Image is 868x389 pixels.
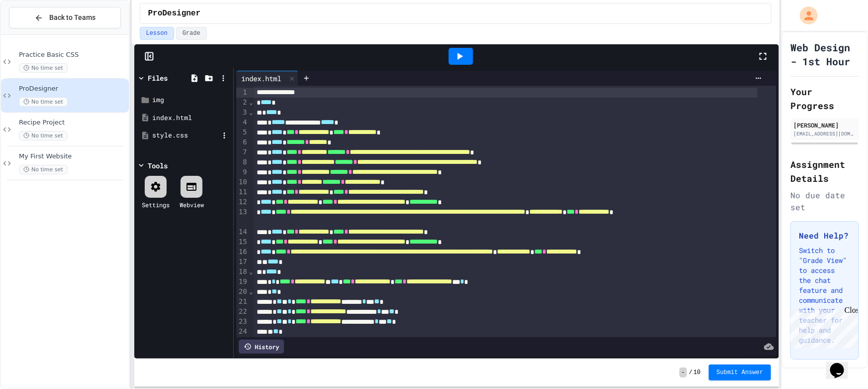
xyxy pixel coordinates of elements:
div: 8 [236,157,249,167]
div: 22 [236,307,249,317]
div: 6 [236,137,249,147]
div: 1 [236,88,249,98]
span: - [679,368,687,378]
iframe: chat widget [785,306,858,348]
div: 7 [236,147,249,157]
span: Fold line [249,267,254,275]
div: 10 [236,177,249,187]
div: No due date set [790,189,859,213]
div: 18 [236,267,249,277]
div: index.html [236,73,286,84]
h2: Assignment Details [790,157,859,185]
div: 15 [236,237,249,247]
div: 13 [236,207,249,227]
div: Webview [180,200,204,209]
span: No time set [19,63,68,73]
div: img [152,95,230,105]
div: My Account [789,4,820,27]
div: 19 [236,277,249,287]
button: Back to Teams [9,7,121,28]
div: 12 [236,197,249,207]
span: No time set [19,97,68,107]
div: Tools [148,160,168,171]
button: Grade [176,27,207,40]
div: index.html [152,113,230,123]
span: 10 [693,369,700,377]
span: ProDesigner [148,7,201,19]
div: Files [148,73,168,83]
span: My First Website [19,152,127,161]
div: 24 [236,327,249,337]
div: 20 [236,287,249,297]
span: ProDesigner [19,85,127,93]
div: 21 [236,297,249,307]
div: 23 [236,317,249,327]
span: No time set [19,131,68,140]
div: index.html [236,71,298,86]
span: Submit Answer [717,369,764,377]
span: Back to Teams [49,12,96,23]
div: 9 [236,167,249,177]
div: 5 [236,128,249,137]
div: 17 [236,257,249,267]
button: Lesson [140,27,174,40]
div: Settings [142,200,170,209]
h3: Need Help? [799,230,851,242]
span: Recipe Project [19,119,127,127]
div: 16 [236,247,249,257]
span: Fold line [249,287,254,295]
h1: Web Design - 1st Hour [790,40,859,68]
iframe: chat widget [826,349,858,379]
span: Practice Basic CSS [19,51,127,59]
span: No time set [19,165,68,174]
div: Chat with us now!Close [4,4,69,63]
div: style.css [152,130,219,140]
h2: Your Progress [790,85,859,113]
div: 3 [236,108,249,118]
div: 11 [236,187,249,197]
span: / [689,369,692,377]
div: History [239,340,284,354]
span: Fold line [249,108,254,116]
div: 14 [236,227,249,237]
span: Fold line [249,98,254,106]
div: 25 [236,337,249,347]
div: [PERSON_NAME] [793,121,856,130]
div: [EMAIL_ADDRESS][DOMAIN_NAME] [793,130,856,137]
div: 2 [236,98,249,108]
button: Submit Answer [709,365,772,381]
div: 4 [236,118,249,128]
p: Switch to "Grade View" to access the chat feature and communicate with your teacher for help and ... [799,246,851,345]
